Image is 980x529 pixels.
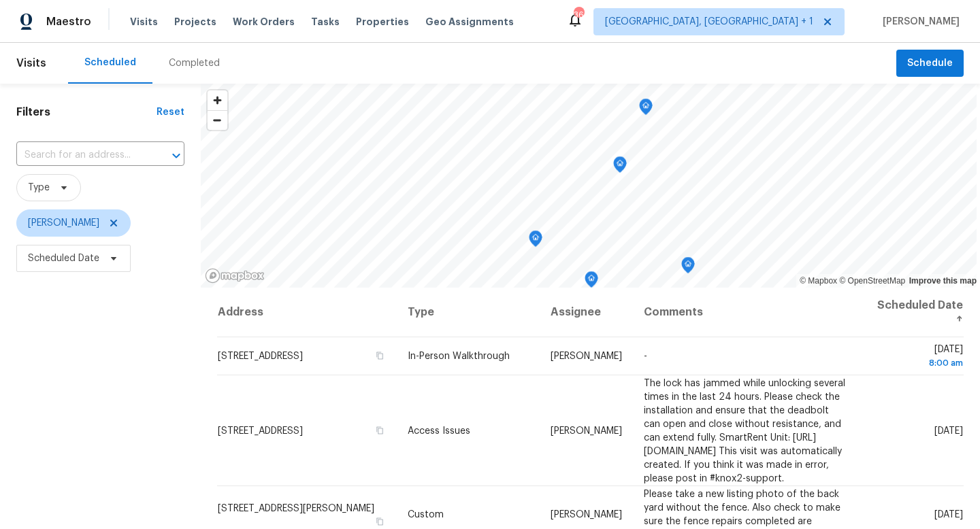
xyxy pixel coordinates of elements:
[233,15,295,29] span: Work Orders
[16,105,157,119] h1: Filters
[934,426,963,435] span: [DATE]
[84,56,136,69] div: Scheduled
[644,378,845,483] span: The lock has jammed while unlocking several times in the last 24 hours. Please check the installa...
[169,56,220,70] div: Completed
[408,352,510,361] span: In-Person Walkthrough
[551,426,622,435] span: [PERSON_NAME]
[130,15,158,29] span: Visits
[868,345,963,370] span: [DATE]
[356,15,409,29] span: Properties
[16,145,146,166] input: Search for an address...
[408,426,470,435] span: Access Issues
[934,509,963,519] span: [DATE]
[877,15,960,29] span: [PERSON_NAME]
[218,426,303,435] span: [STREET_ADDRESS]
[208,90,227,110] button: Zoom in
[408,509,444,519] span: Custom
[374,515,386,527] button: Copy Address
[613,156,627,177] div: Map marker
[374,424,386,436] button: Copy Address
[174,15,216,29] span: Projects
[839,276,905,286] a: OpenStreetMap
[397,288,540,337] th: Type
[157,105,184,119] div: Reset
[167,146,186,165] button: Open
[46,15,91,29] span: Maestro
[681,257,695,278] div: Map marker
[540,288,633,337] th: Assignee
[311,17,340,27] span: Tasks
[16,48,46,78] span: Visits
[201,84,977,288] canvas: Map
[217,288,397,337] th: Address
[585,271,598,292] div: Map marker
[551,509,622,519] span: [PERSON_NAME]
[208,111,227,130] span: Zoom out
[551,352,622,361] span: [PERSON_NAME]
[857,288,964,337] th: Scheduled Date ↑
[639,99,653,120] div: Map marker
[208,110,227,130] button: Zoom out
[909,276,977,286] a: Improve this map
[218,352,303,361] span: [STREET_ADDRESS]
[28,252,99,265] span: Scheduled Date
[28,216,99,230] span: [PERSON_NAME]
[574,8,583,22] div: 36
[425,15,514,29] span: Geo Assignments
[605,15,813,29] span: [GEOGRAPHIC_DATA], [GEOGRAPHIC_DATA] + 1
[907,55,953,72] span: Schedule
[896,50,964,78] button: Schedule
[633,288,857,337] th: Comments
[218,503,374,513] span: [STREET_ADDRESS][PERSON_NAME]
[800,276,837,286] a: Mapbox
[374,349,386,362] button: Copy Address
[28,181,50,194] span: Type
[529,231,542,252] div: Map marker
[205,268,265,284] a: Mapbox homepage
[868,356,963,370] div: 8:00 am
[644,352,647,361] span: -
